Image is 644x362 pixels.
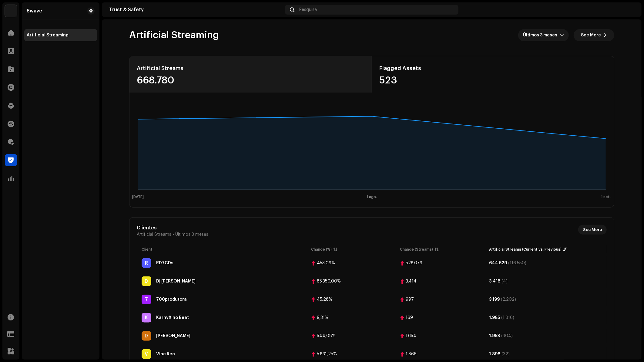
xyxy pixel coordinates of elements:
[489,297,500,302] div: 3.199
[311,279,391,284] span: 85350
[581,29,601,41] span: See More
[132,195,144,199] text: [DATE]
[311,315,391,320] span: 9.31
[311,352,391,357] span: 5831.25
[489,352,500,356] div: 1.898
[142,349,151,359] div: V
[317,279,341,283] div: 85.350,00%
[400,261,480,266] span: 528079
[501,334,513,338] div: (304)
[317,316,328,320] div: 9,31%
[400,297,480,302] span: 997
[175,232,208,237] span: Últimos 3 meses
[601,195,611,199] text: 1 set.
[137,232,171,237] span: Artificial Streams
[489,261,507,265] div: 644.629
[367,195,377,199] text: 1 ago.
[317,297,332,302] div: 45,28%
[406,352,417,356] div: 1.866
[406,279,417,283] div: 3.414
[317,261,335,265] div: 453,09%
[311,333,391,338] span: 544.08
[142,295,151,304] div: 7
[501,279,508,283] div: (4)
[508,261,526,265] div: (116.550)
[489,334,500,338] div: 1.958
[406,334,417,338] div: 1.654
[142,331,151,341] div: D
[156,334,190,338] div: Dj Petroski
[489,279,500,283] div: 3.418
[400,333,480,338] span: 1654
[406,297,414,302] div: 997
[625,5,634,15] img: c3ace681-228d-4631-9f26-36716aff81b7
[379,63,421,73] div: Flagged Assets
[156,352,175,356] div: Vibe Rec
[400,352,480,357] span: 1866
[137,63,183,73] div: Artificial Streams
[489,246,562,252] div: Artificial Streams (Current vs. Previous)
[156,316,189,320] div: KarnyX no Beat
[129,29,219,41] span: Artificial Streaming
[142,258,151,268] div: R
[311,261,391,266] span: 453.09
[523,29,560,41] span: Últimos 3 meses
[27,33,69,38] div: Artificial Streaming
[406,261,423,265] div: 528.079
[142,313,151,323] div: K
[5,5,17,17] img: 1710b61e-6121-4e79-a126-bcb8d8a2a180
[156,279,196,283] div: Dj Andre Porto
[311,297,391,302] span: 45.28
[311,246,332,252] div: Change (%)
[406,316,413,320] div: 169
[400,246,433,252] div: Change (Streams)
[501,297,516,302] div: (2.202)
[156,297,187,302] div: 700produtora
[109,7,283,12] div: Trust & Safety
[400,315,480,320] span: 169
[501,316,514,320] div: (1.816)
[560,29,564,41] div: dropdown trigger
[489,316,500,320] div: 1.985
[578,225,607,235] button: See More
[317,334,336,338] div: 544,08%
[173,232,174,237] span: •
[317,352,337,356] div: 5.831,25%
[137,76,364,85] div: 668.780
[379,76,607,85] div: 523
[137,225,208,231] div: Clientes
[27,8,42,13] div: Swave
[142,276,151,286] div: D
[156,261,173,265] div: RD7CDs
[299,7,317,12] span: Pesquisa
[583,224,602,236] span: See More
[400,279,480,284] span: 3414
[24,29,97,41] re-m-nav-item: Artificial Streaming
[501,352,510,356] div: (32)
[574,29,614,41] button: See More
